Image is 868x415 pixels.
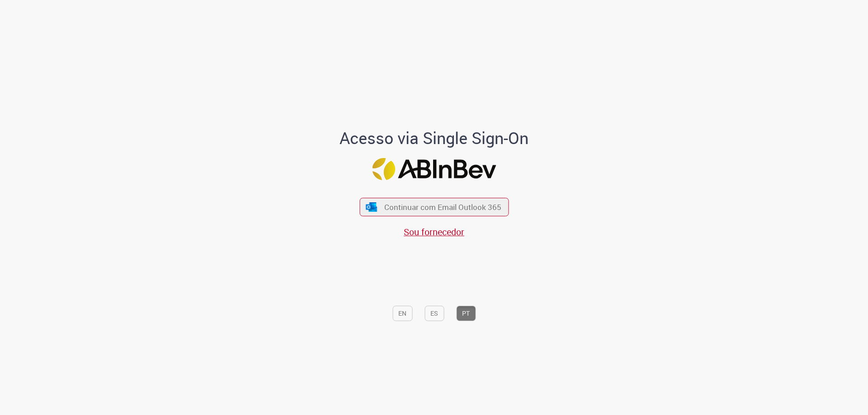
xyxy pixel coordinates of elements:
button: EN [392,306,412,321]
span: Continuar com Email Outlook 365 [384,202,501,212]
h1: Acesso via Single Sign-On [309,129,560,147]
button: ícone Azure/Microsoft 360 Continuar com Email Outlook 365 [359,198,509,216]
a: Sou fornecedor [404,226,464,238]
img: ícone Azure/Microsoft 360 [365,202,378,212]
button: ES [425,306,444,321]
button: PT [456,306,476,321]
img: Logo ABInBev [372,158,496,180]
